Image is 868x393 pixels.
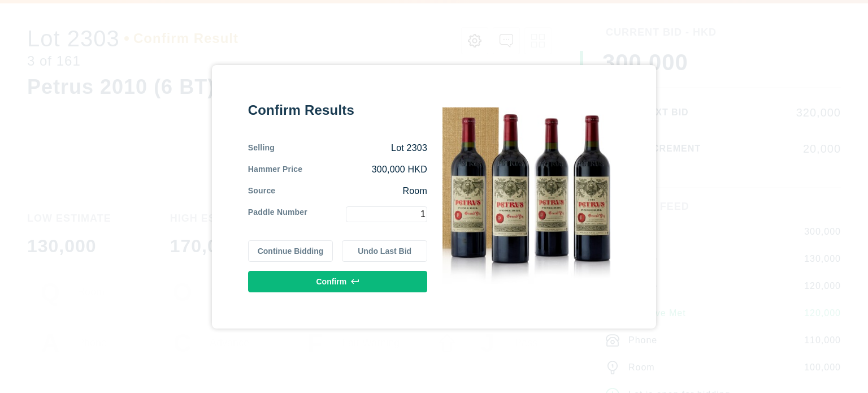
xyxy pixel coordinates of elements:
[248,101,427,119] div: Confirm Results
[248,163,303,176] div: Hammer Price
[342,240,427,262] button: Undo Last Bid
[302,163,427,176] div: 300,000 HKD
[275,142,427,154] div: Lot 2303
[248,271,427,292] button: Confirm
[248,142,275,154] div: Selling
[248,240,333,262] button: Continue Bidding
[248,185,276,197] div: Source
[248,206,307,222] div: Paddle Number
[275,185,427,197] div: Room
